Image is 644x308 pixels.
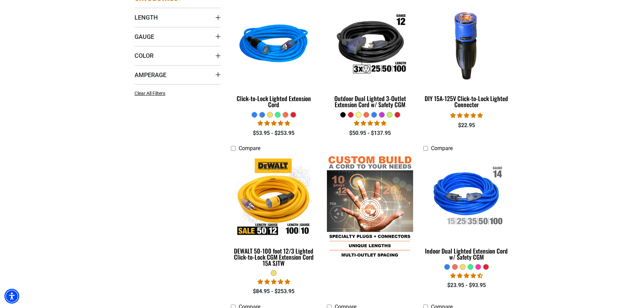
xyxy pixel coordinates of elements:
span: 4.84 stars [450,112,483,119]
div: Accessibility Menu [4,289,19,304]
img: Indoor Dual Lighted Extension Cord w/ Safety CGM [424,158,509,236]
summary: Amperage [135,65,221,84]
a: DIY 15A-125V Click-to-Lock Lighted Connector DIY 15A-125V Click-to-Lock Lighted Connector [423,3,509,112]
img: blue [231,6,316,84]
img: Custom Cord Team [327,155,413,260]
div: $50.95 - $137.95 [327,129,413,137]
span: 4.40 stars [450,273,483,279]
img: Outdoor Dual Lighted 3-Outlet Extension Cord w/ Safety CGM [328,6,413,84]
div: $84.95 - $253.95 [231,287,317,295]
a: DEWALT 50-100 foot 12/3 Lighted Click-to-Lock CGM Extension Cord 15A SJTW DEWALT 50-100 foot 12/3... [231,155,317,270]
div: $23.95 - $93.95 [423,281,509,289]
span: Clear All Filters [135,91,165,96]
div: $53.95 - $253.95 [231,129,317,137]
span: 4.84 stars [258,279,290,285]
summary: Gauge [135,27,221,46]
a: blue Click-to-Lock Lighted Extension Cord [231,3,317,112]
img: DEWALT 50-100 foot 12/3 Lighted Click-to-Lock CGM Extension Cord 15A SJTW [231,158,316,236]
div: DIY 15A-125V Click-to-Lock Lighted Connector [423,95,509,108]
div: Indoor Dual Lighted Extension Cord w/ Safety CGM [423,248,509,260]
div: Click-to-Lock Lighted Extension Cord [231,95,317,108]
span: 4.80 stars [354,120,386,126]
span: Gauge [135,33,154,41]
summary: Length [135,8,221,27]
div: $22.95 [423,121,509,129]
img: DIY 15A-125V Click-to-Lock Lighted Connector [424,6,509,84]
summary: Color [135,46,221,65]
span: Compare [239,145,260,151]
span: Color [135,52,153,60]
span: Length [135,14,158,21]
span: Compare [431,145,453,151]
span: Amperage [135,71,166,79]
a: Outdoor Dual Lighted 3-Outlet Extension Cord w/ Safety CGM Outdoor Dual Lighted 3-Outlet Extensio... [327,3,413,112]
span: 4.87 stars [258,120,290,126]
div: Outdoor Dual Lighted 3-Outlet Extension Cord w/ Safety CGM [327,95,413,108]
div: DEWALT 50-100 foot 12/3 Lighted Click-to-Lock CGM Extension Cord 15A SJTW [231,248,317,266]
a: Indoor Dual Lighted Extension Cord w/ Safety CGM Indoor Dual Lighted Extension Cord w/ Safety CGM [423,155,509,264]
a: Clear All Filters [135,90,168,97]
